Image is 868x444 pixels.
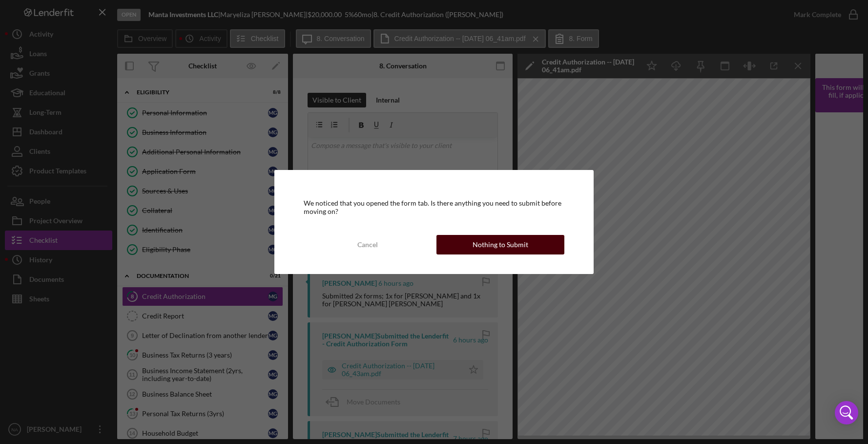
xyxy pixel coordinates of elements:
[835,401,858,424] div: Open Intercom Messenger
[473,235,528,254] div: Nothing to Submit
[357,235,378,254] div: Cancel
[436,235,564,254] button: Nothing to Submit
[304,199,564,215] div: We noticed that you opened the form tab. Is there anything you need to submit before moving on?
[304,235,432,254] button: Cancel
